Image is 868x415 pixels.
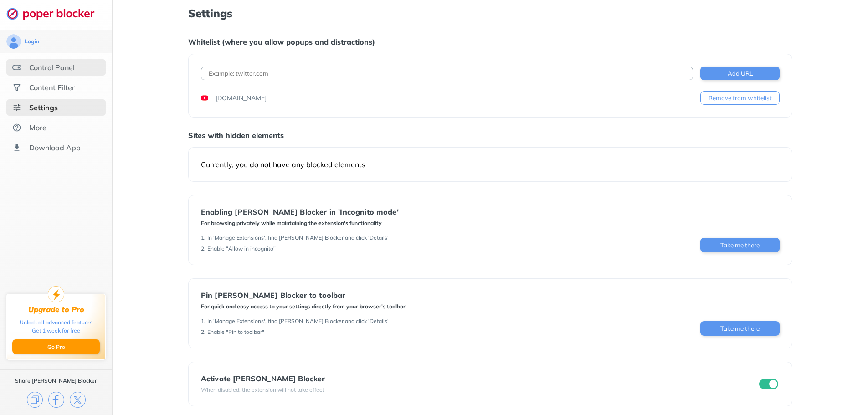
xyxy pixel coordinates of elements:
div: For quick and easy access to your settings directly from your browser's toolbar [201,303,406,310]
img: facebook.svg [48,392,64,408]
div: Enabling [PERSON_NAME] Blocker in 'Incognito mode' [201,208,399,216]
div: Get 1 week for free [32,327,80,335]
h1: Settings [188,7,792,19]
button: Add URL [700,67,780,80]
img: logo-webpage.svg [6,7,104,20]
div: Control Panel [29,63,75,72]
img: download-app.svg [12,143,21,152]
img: favicons [201,94,208,102]
div: Sites with hidden elements [188,131,792,140]
img: avatar.svg [6,34,21,49]
div: 1 . [201,318,205,325]
div: 1 . [201,234,205,241]
img: settings-selected.svg [12,103,21,112]
img: features.svg [12,63,21,72]
div: Whitelist (where you allow popups and distractions) [188,37,792,46]
button: Take me there [700,238,780,252]
div: 2 . [201,245,205,252]
div: In 'Manage Extensions', find [PERSON_NAME] Blocker and click 'Details' [207,318,389,325]
img: about.svg [12,123,21,132]
button: Remove from whitelist [700,91,780,105]
div: Share [PERSON_NAME] Blocker [15,377,97,384]
button: Take me there [700,321,780,336]
div: Unlock all advanced features [20,318,92,327]
div: Activate [PERSON_NAME] Blocker [201,374,325,383]
div: Settings [29,103,58,112]
button: Go Pro [12,339,100,354]
div: Currently, you do not have any blocked elements [201,160,780,169]
img: x.svg [70,392,86,408]
div: When disabled, the extension will not take effect [201,386,325,394]
div: In 'Manage Extensions', find [PERSON_NAME] Blocker and click 'Details' [207,234,389,241]
div: Login [25,38,39,45]
img: upgrade-to-pro.svg [48,286,64,302]
img: copy.svg [27,392,43,408]
div: More [29,123,46,132]
div: [DOMAIN_NAME] [216,93,267,102]
div: Pin [PERSON_NAME] Blocker to toolbar [201,291,406,299]
div: For browsing privately while maintaining the extension's functionality [201,220,399,227]
div: 2 . [201,328,205,336]
div: Enable "Allow in incognito" [207,245,276,252]
div: Upgrade to Pro [28,305,84,314]
div: Enable "Pin to toolbar" [207,328,264,336]
img: social.svg [12,83,21,92]
div: Download App [29,143,81,152]
div: Content Filter [29,83,75,92]
input: Example: twitter.com [201,67,693,80]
